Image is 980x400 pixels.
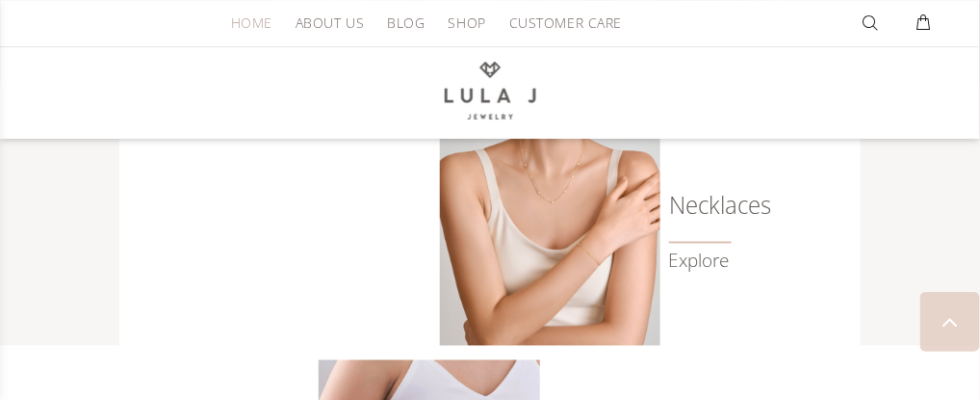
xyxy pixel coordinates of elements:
[920,292,980,352] a: BACK TO TOP
[449,15,486,30] span: SHOP
[387,15,425,30] span: BLOG
[509,15,622,30] span: CUSTOMER CARE
[296,15,364,30] span: ABOUT US
[219,8,284,38] a: HOME
[284,8,375,38] a: ABOUT US
[669,251,730,273] a: Explore
[669,197,721,216] h6: Necklaces
[231,15,272,30] span: HOME
[375,8,436,38] a: BLOG
[440,124,661,346] img: Lula J Gold Necklaces Collection
[437,8,498,38] a: SHOP
[498,8,622,38] a: CUSTOMER CARE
